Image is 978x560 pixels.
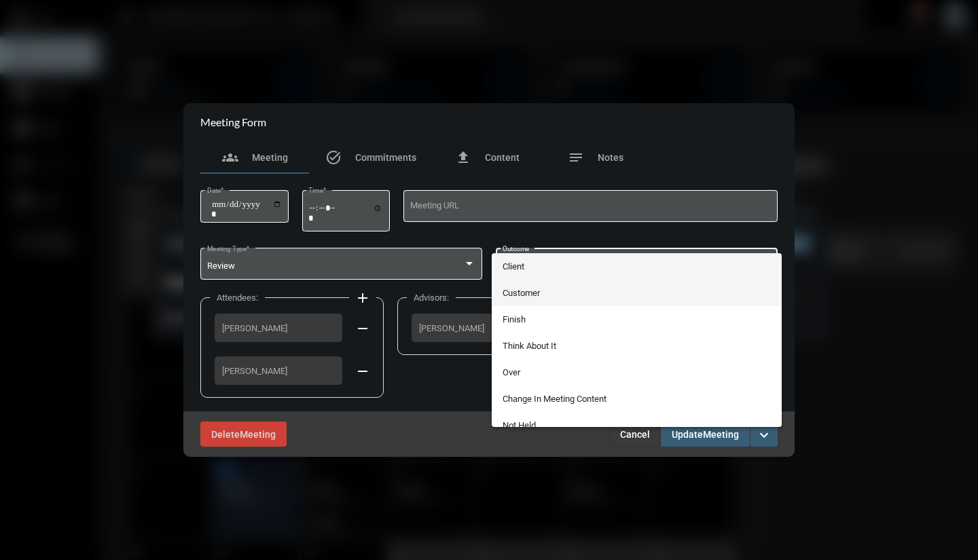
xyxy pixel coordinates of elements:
[503,306,772,333] span: Finish
[503,280,772,306] span: Customer
[503,253,772,280] span: Client
[503,386,772,412] span: Change In Meeting Content
[503,333,772,359] span: Think About It
[503,359,772,386] span: Over
[503,412,772,438] span: Not Held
